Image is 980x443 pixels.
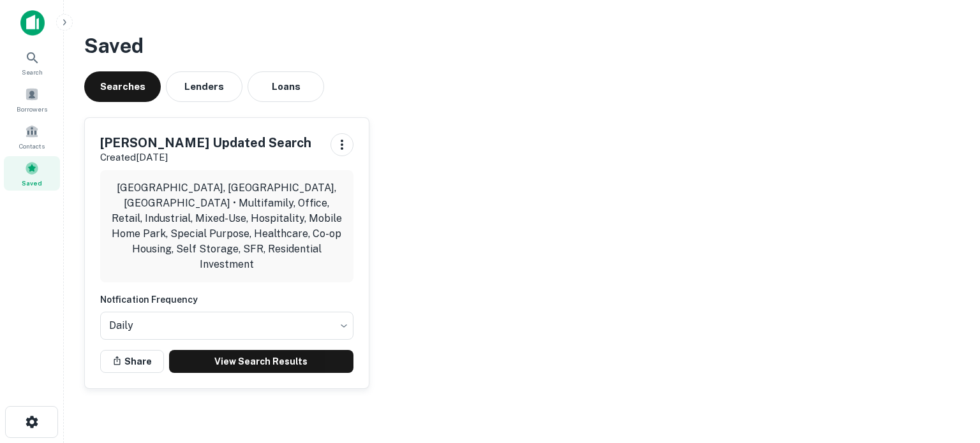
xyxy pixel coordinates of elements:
[20,10,45,36] img: capitalize-icon.png
[4,119,60,154] a: Contacts
[100,150,311,165] p: Created [DATE]
[4,82,60,117] a: Borrowers
[100,293,353,307] h6: Notfication Frequency
[4,156,60,191] a: Saved
[100,133,311,152] h5: [PERSON_NAME] Updated Search
[100,308,353,344] div: Without label
[4,45,60,80] a: Search
[100,350,164,373] button: Share
[169,350,353,373] a: View Search Results
[22,67,43,77] span: Search
[84,31,960,61] h3: Saved
[17,104,47,114] span: Borrowers
[248,71,324,102] button: Loans
[166,71,242,102] button: Lenders
[84,71,161,102] button: Searches
[19,141,45,151] span: Contacts
[110,180,343,272] p: [GEOGRAPHIC_DATA], [GEOGRAPHIC_DATA], [GEOGRAPHIC_DATA] • Multifamily, Office, Retail, Industrial...
[22,178,42,188] span: Saved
